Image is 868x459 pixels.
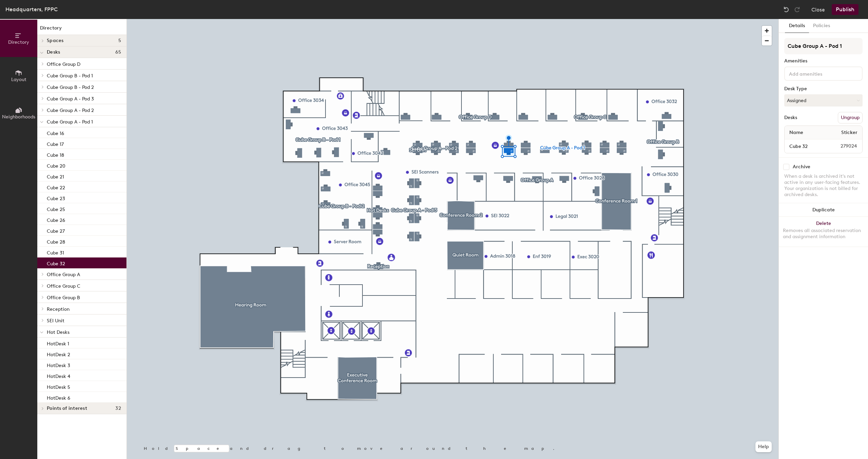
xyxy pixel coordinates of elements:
div: Headquarters, FPPC [5,5,58,14]
p: Cube 28 [47,237,65,245]
div: Amenities [784,58,863,64]
span: Layout [11,77,26,82]
span: Sticker [838,127,861,139]
button: Help [755,441,772,452]
p: Cube 27 [47,226,65,234]
span: SEI Unit [47,318,64,324]
h1: Directory [37,24,126,35]
p: HotDesk 4 [47,371,70,379]
p: Cube 32 [47,259,65,267]
img: Redo [794,6,801,13]
button: Details [785,19,809,33]
span: 32 [115,406,121,411]
span: Name [786,127,807,139]
p: Cube 31 [47,248,64,256]
span: Cube Group B - Pod 1 [47,73,93,79]
span: Neighborhoods [2,114,35,120]
div: Archive [793,164,810,170]
div: Desk Type [784,86,863,92]
span: Reception [47,306,70,312]
button: Duplicate [779,203,868,217]
p: HotDesk 2 [47,350,70,358]
input: Unnamed desk [786,141,824,151]
p: Cube 25 [47,205,65,212]
span: Spaces [47,38,64,43]
span: 65 [115,50,121,55]
p: HotDesk 6 [47,393,70,401]
span: Points of interest [47,406,87,411]
span: Hot Desks [47,329,70,335]
p: HotDesk 5 [47,382,70,390]
p: Cube 20 [47,161,65,169]
p: Cube 26 [47,215,65,223]
span: Office Group B [47,295,80,301]
span: Desks [47,50,60,55]
button: DeleteRemoves all associated reservation and assignment information [779,217,868,247]
div: Removes all associated reservation and assignment information [783,228,864,240]
span: Cube Group B - Pod 2 [47,84,94,90]
button: Assigned [784,94,863,107]
div: When a desk is archived it's not active in any user-facing features. Your organization is not bil... [784,173,863,198]
span: 279024 [824,142,861,150]
button: Policies [809,19,834,33]
span: Cube Group A - Pod 3 [47,96,94,102]
span: Cube Group A - Pod 2 [47,108,94,113]
p: Cube 22 [47,183,65,191]
span: Cube Group A - Pod 1 [47,119,93,125]
p: Cube 21 [47,172,64,180]
span: Office Group A [47,272,80,278]
p: HotDesk 3 [47,361,70,368]
span: Directory [8,39,29,45]
button: Publish [832,4,859,15]
button: Ungroup [838,112,863,123]
div: Desks [784,115,797,120]
span: 5 [118,38,121,43]
p: Cube 18 [47,150,64,158]
img: Undo [783,6,790,13]
input: Add amenities [788,69,849,77]
p: Cube 23 [47,194,65,202]
span: Office Group C [47,283,80,289]
p: Cube 16 [47,129,64,136]
span: Office Group D [47,61,80,67]
p: HotDesk 1 [47,339,69,347]
p: Cube 17 [47,139,64,147]
button: Close [811,4,825,15]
